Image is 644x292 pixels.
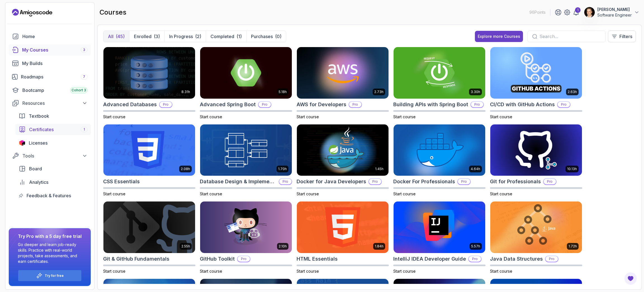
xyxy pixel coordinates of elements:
img: Git for Professionals card [490,124,582,176]
span: Start course [297,269,319,274]
button: Completed(1) [206,31,246,42]
button: Resources [9,98,91,108]
span: Start course [103,114,126,119]
div: (1) [236,33,242,40]
span: Analytics [29,179,48,186]
h2: CI/CD with GitHub Actions [490,101,555,108]
p: 5.57h [471,244,480,249]
p: 2.73h [374,90,383,94]
img: IntelliJ IDEA Developer Guide card [394,201,485,253]
p: Completed [210,33,234,40]
h2: Java Data Structures [490,255,543,263]
p: Pro [544,179,556,184]
h2: Docker For Professionals [393,178,455,186]
p: Pro [349,102,361,107]
span: Textbook [29,113,49,119]
span: Start course [393,114,416,119]
button: All(45) [103,31,129,42]
h2: courses [100,8,126,17]
img: HTML Essentials card [297,201,389,253]
p: Pro [238,256,250,262]
a: 1 [573,9,579,16]
img: CSS Essentials card [103,124,195,176]
img: Java Data Structures card [490,201,582,253]
p: 8.31h [181,90,190,94]
button: In Progress(2) [164,31,206,42]
p: Pro [279,179,292,184]
span: Licenses [29,140,48,146]
div: Roadmaps [21,73,87,80]
a: Try for free [45,274,64,278]
p: 4.64h [471,167,480,171]
span: Cohort 3 [72,88,86,92]
a: courses [9,44,91,55]
a: builds [9,58,91,69]
p: Enrolled [134,33,151,40]
div: My Courses [22,47,87,53]
a: analytics [15,177,91,188]
p: 96 Points [529,10,546,15]
span: Board [29,165,42,172]
p: 1.70h [278,167,287,171]
div: 1 [575,7,581,13]
span: Start course [490,114,512,119]
p: In Progress [169,33,193,40]
a: licenses [15,137,91,149]
span: Start course [103,191,126,196]
div: (3) [154,33,160,40]
span: Start course [490,191,512,196]
span: Start course [297,191,319,196]
div: (45) [116,33,125,40]
p: 3.30h [471,90,480,94]
img: jetbrains icon [19,140,25,146]
button: Filters [608,31,636,42]
h2: Advanced Spring Boot [200,101,256,108]
p: 5.18h [279,90,287,94]
span: Feedback & Features [27,192,71,199]
img: Database Design & Implementation card [200,124,292,176]
a: certificates [15,124,91,135]
p: 10.13h [567,167,577,171]
h2: IntelliJ IDEA Developer Guide [393,255,466,263]
p: Purchases [251,33,273,40]
div: Resources [22,100,87,106]
a: textbook [15,110,91,122]
p: Software Engineer [597,12,632,18]
img: user profile image [584,7,595,18]
a: Landing page [12,8,52,17]
p: Pro [546,256,558,262]
h2: Git & GitHub Fundamentals [103,255,169,263]
img: Advanced Spring Boot card [200,47,292,99]
p: Filters [619,33,632,40]
p: Pro [558,102,570,107]
span: Certificates [29,126,54,133]
div: My Builds [22,60,87,67]
div: Home [22,33,87,40]
h2: Docker for Java Developers [297,178,366,186]
div: Bootcamp [22,87,87,94]
div: (0) [275,33,281,40]
input: Search... [539,33,601,40]
span: Start course [490,269,512,274]
p: 1.45h [375,167,383,171]
a: bootcamp [9,85,91,96]
span: 7 [83,75,85,79]
a: home [9,31,91,42]
img: Advanced Databases card [103,47,195,99]
a: roadmaps [9,71,91,82]
p: Pro [469,256,481,262]
h2: HTML Essentials [297,255,338,263]
span: Start course [103,269,126,274]
span: Start course [200,114,222,119]
img: Docker For Professionals card [394,124,485,176]
h2: Advanced Databases [103,101,157,108]
p: 1.72h [569,244,577,249]
h2: Building APIs with Spring Boot [393,101,468,108]
button: Explore more Courses [475,31,523,42]
span: 3 [83,48,85,52]
span: Start course [200,191,222,196]
a: board [15,163,91,174]
p: 2.63h [568,90,577,94]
